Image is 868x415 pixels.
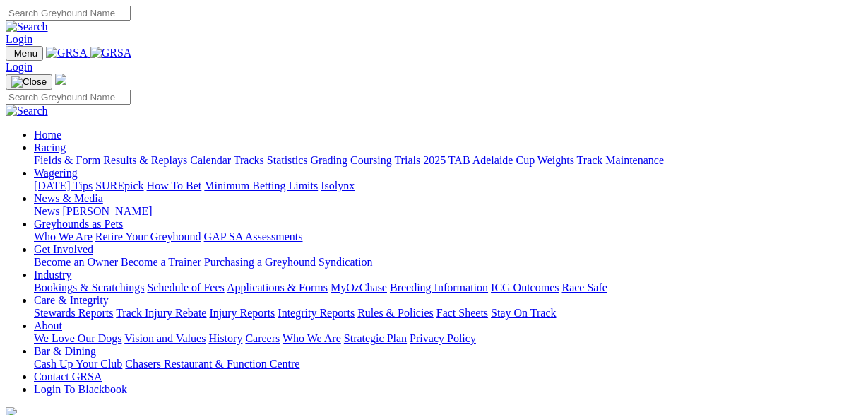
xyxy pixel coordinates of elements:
[34,154,862,167] div: Racing
[34,243,93,255] a: Get Involved
[6,105,48,117] img: Search
[34,370,102,382] a: Contact GRSA
[34,205,59,217] a: News
[34,129,61,141] a: Home
[34,281,144,293] a: Bookings & Scratchings
[6,6,131,21] input: Search
[350,154,392,166] a: Coursing
[46,47,88,59] img: GRSA
[34,180,862,192] div: Wagering
[190,154,231,166] a: Calendar
[124,332,206,344] a: Vision and Values
[6,46,43,61] button: Toggle navigation
[234,154,264,166] a: Tracks
[319,256,372,268] a: Syndication
[204,256,316,268] a: Purchasing a Greyhound
[6,74,52,90] button: Toggle navigation
[34,383,127,395] a: Login To Blackbook
[34,307,862,320] div: Care & Integrity
[6,90,131,105] input: Search
[34,218,123,230] a: Greyhounds as Pets
[14,48,37,59] span: Menu
[95,230,201,242] a: Retire Your Greyhound
[577,154,664,166] a: Track Maintenance
[34,320,62,332] a: About
[34,269,71,281] a: Industry
[34,332,121,344] a: We Love Our Dogs
[267,154,308,166] a: Statistics
[34,192,103,204] a: News & Media
[34,294,109,306] a: Care & Integrity
[125,358,299,370] a: Chasers Restaurant & Function Centre
[34,167,78,179] a: Wagering
[34,345,96,357] a: Bar & Dining
[537,154,574,166] a: Weights
[491,281,559,293] a: ICG Outcomes
[394,154,420,166] a: Trials
[344,332,407,344] a: Strategic Plan
[204,180,318,192] a: Minimum Betting Limits
[390,281,488,293] a: Breeding Information
[278,307,355,319] a: Integrity Reports
[6,33,32,45] a: Login
[245,332,280,344] a: Careers
[121,256,201,268] a: Become a Trainer
[209,307,275,319] a: Injury Reports
[34,256,118,268] a: Become an Owner
[34,180,93,192] a: [DATE] Tips
[410,332,476,344] a: Privacy Policy
[116,307,206,319] a: Track Injury Rebate
[34,230,93,242] a: Who We Are
[561,281,607,293] a: Race Safe
[6,61,32,73] a: Login
[208,332,242,344] a: History
[34,205,862,218] div: News & Media
[34,332,862,345] div: About
[62,205,152,217] a: [PERSON_NAME]
[90,47,132,59] img: GRSA
[423,154,535,166] a: 2025 TAB Adelaide Cup
[34,154,100,166] a: Fields & Form
[34,307,113,319] a: Stewards Reports
[147,180,202,192] a: How To Bet
[34,230,862,243] div: Greyhounds as Pets
[103,154,187,166] a: Results & Replays
[11,76,47,88] img: Close
[283,332,341,344] a: Who We Are
[6,21,48,33] img: Search
[311,154,347,166] a: Grading
[34,256,862,269] div: Get Involved
[95,180,143,192] a: SUREpick
[204,230,303,242] a: GAP SA Assessments
[436,307,488,319] a: Fact Sheets
[147,281,224,293] a: Schedule of Fees
[55,74,66,85] img: logo-grsa-white.png
[357,307,434,319] a: Rules & Policies
[34,358,122,370] a: Cash Up Your Club
[34,281,862,294] div: Industry
[321,180,355,192] a: Isolynx
[34,141,66,153] a: Racing
[491,307,556,319] a: Stay On Track
[227,281,328,293] a: Applications & Forms
[34,358,862,370] div: Bar & Dining
[331,281,387,293] a: MyOzChase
